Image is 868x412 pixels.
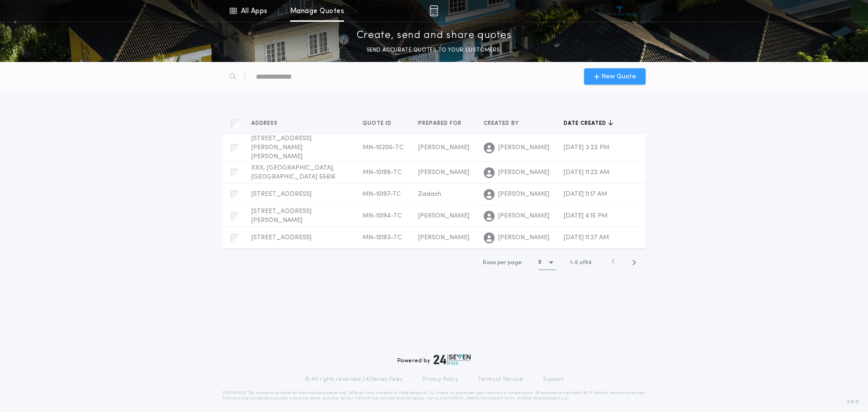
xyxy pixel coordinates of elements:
[564,120,608,127] span: Date created
[603,6,637,15] img: vs-icon
[498,212,549,221] span: [PERSON_NAME]
[367,46,501,55] p: SEND ACCURATE QUOTES TO YOUR CUSTOMERS.
[498,143,549,152] span: [PERSON_NAME]
[498,233,549,242] span: [PERSON_NAME]
[418,144,469,151] span: [PERSON_NAME]
[484,120,521,127] span: Created by
[498,190,549,199] span: [PERSON_NAME]
[564,144,609,151] span: [DATE] 3:22 PM
[363,169,402,176] span: MN-10199-TC
[478,376,523,383] a: Terms of Service
[357,28,512,43] p: Create, send and share quotes
[397,354,471,365] div: Powered by
[435,397,480,400] a: [URL][DOMAIN_NAME]
[498,168,549,177] span: [PERSON_NAME]
[601,72,636,81] span: New Quote
[251,165,335,180] span: XXX, [GEOGRAPHIC_DATA], [GEOGRAPHIC_DATA] 55616
[363,144,404,151] span: MN-10200-TC
[564,191,607,198] span: [DATE] 11:17 AM
[363,191,401,198] span: MN-10197-TC
[570,260,572,265] span: 1
[418,169,469,176] span: [PERSON_NAME]
[538,256,556,270] button: 5
[580,259,591,267] span: of 94
[251,191,311,198] span: [STREET_ADDRESS]
[251,135,311,160] span: [STREET_ADDRESS][PERSON_NAME][PERSON_NAME]
[483,260,523,265] span: Rows per page:
[305,376,402,383] p: © All rights reserved. 24|Seven Fees
[543,376,563,383] a: Support
[434,354,471,365] img: logo
[363,120,393,127] span: Quote ID
[564,234,609,241] span: [DATE] 11:27 AM
[222,390,646,401] p: DISCLAIMER: This estimate is provided for informational purposes only. 24|Seven Fees, a product o...
[422,376,458,383] a: Privacy Policy
[847,398,859,406] span: 3.8.0
[251,234,311,241] span: [STREET_ADDRESS]
[418,234,469,241] span: [PERSON_NAME]
[363,213,402,219] span: MN-10194-TC
[564,169,609,176] span: [DATE] 11:22 AM
[251,119,284,128] button: Address
[564,119,613,128] button: Date created
[251,208,311,224] span: [STREET_ADDRESS][PERSON_NAME]
[575,260,578,265] span: 5
[538,258,542,267] h1: 5
[484,119,526,128] button: Created by
[584,68,646,85] button: New Quote
[564,213,608,219] span: [DATE] 4:15 PM
[363,119,398,128] button: Quote ID
[251,120,279,127] span: Address
[429,5,438,16] img: img
[418,120,463,127] span: Prepared for
[418,191,441,198] span: Zadach
[418,213,469,219] span: [PERSON_NAME]
[363,234,402,241] span: MN-10193-TC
